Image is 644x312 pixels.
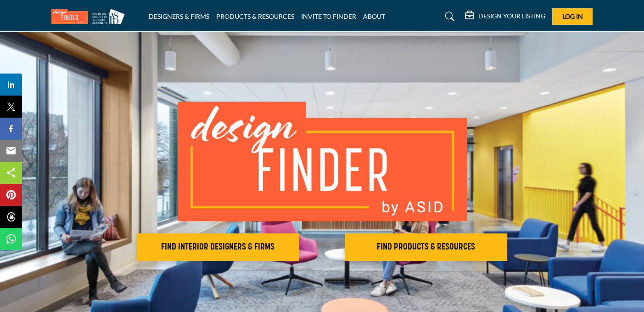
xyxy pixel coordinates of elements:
a: Search [436,9,460,24]
button: FIND PRODUCTS & RESOURCES [345,233,508,261]
a: PRODUCTS & RESOURCES [216,12,294,20]
h2: FIND INTERIOR DESIGNERS & FIRMS [140,242,297,253]
a: ABOUT [363,12,385,20]
img: image [178,102,467,221]
button: Log In [552,8,593,25]
h2: FIND PRODUCTS & RESOURCES [348,242,505,253]
img: Site Logo [51,9,129,24]
span: Log In [562,12,583,20]
div: DESIGN YOUR LISTING [465,11,545,22]
a: DESIGNERS & FIRMS [149,12,209,20]
h5: DESIGN YOUR LISTING [478,12,545,20]
a: INVITE TO FINDER [301,12,356,20]
button: FIND INTERIOR DESIGNERS & FIRMS [137,233,299,261]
